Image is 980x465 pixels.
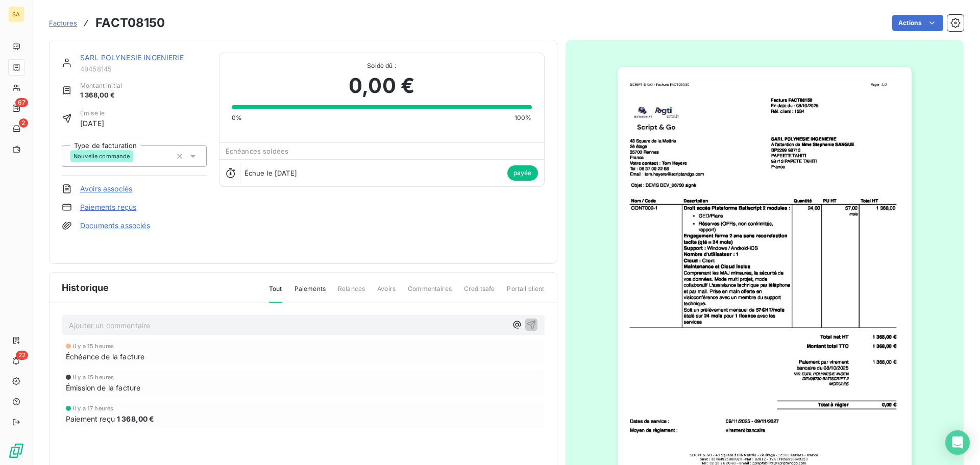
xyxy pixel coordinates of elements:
[507,284,544,302] span: Portail client
[15,98,28,107] span: 67
[49,19,77,27] span: Factures
[349,70,414,101] span: 0,00 €
[117,413,155,424] span: 1 368,00 €
[8,6,24,22] div: SA
[80,53,184,62] a: SARL POLYNESIE INGENIERIE
[226,147,289,155] span: Échéances soldées
[80,90,122,101] span: 1 368,00 €
[80,65,207,73] span: 49458145
[244,169,297,177] span: Échue le [DATE]
[16,351,28,360] span: 22
[464,284,495,302] span: Creditsafe
[232,61,532,70] span: Solde dû :
[95,14,165,32] h3: FACT08150
[73,153,130,159] span: Nouvelle commande
[269,284,282,303] span: Tout
[80,184,132,194] a: Avoirs associés
[80,118,105,129] span: [DATE]
[80,109,105,118] span: Émise le
[377,284,396,302] span: Avoirs
[295,284,326,302] span: Paiements
[80,221,150,231] a: Documents associés
[73,374,114,380] span: il y a 15 heures
[514,113,532,123] span: 100%
[338,284,365,302] span: Relances
[66,382,140,393] span: Émission de la facture
[408,284,452,302] span: Commentaires
[66,413,115,424] span: Paiement reçu
[62,281,109,295] span: Historique
[80,81,122,90] span: Montant initial
[892,15,943,31] button: Actions
[19,118,28,128] span: 2
[232,113,242,123] span: 0%
[80,202,136,212] a: Paiements reçus
[945,430,970,455] div: Open Intercom Messenger
[8,443,24,459] img: Logo LeanPay
[73,405,113,411] span: il y a 17 heures
[507,165,538,181] span: payée
[49,18,77,28] a: Factures
[66,351,144,362] span: Échéance de la facture
[73,343,114,349] span: il y a 15 heures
